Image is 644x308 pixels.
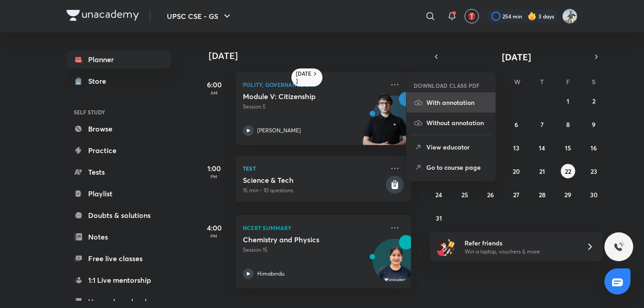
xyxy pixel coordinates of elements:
[196,79,232,90] h5: 6:00
[541,120,544,129] abbr: August 7, 2025
[509,187,523,202] button: August 27, 2025
[435,190,442,199] abbr: August 24, 2025
[67,10,139,23] a: Company Logo
[465,248,575,256] p: Win a laptop, vouchers & more
[67,228,171,246] a: Notes
[465,9,479,23] button: avatar
[535,187,549,202] button: August 28, 2025
[586,187,601,202] button: August 30, 2025
[257,270,285,278] p: Himabindu
[243,186,384,195] p: 15 min • 10 questions
[561,187,575,202] button: August 29, 2025
[196,174,232,179] p: PM
[67,206,171,224] a: Doubts & solutions
[586,94,601,108] button: August 2, 2025
[565,167,571,176] abbr: August 22, 2025
[513,190,519,199] abbr: August 27, 2025
[67,50,171,68] a: Planner
[509,140,523,155] button: August 13, 2025
[513,167,520,176] abbr: August 20, 2025
[67,271,171,289] a: 1:1 Live mentorship
[243,176,384,185] h5: Science & Tech
[590,190,598,199] abbr: August 30, 2025
[243,79,384,90] p: Polity, Governance & IR
[509,117,523,131] button: August 6, 2025
[561,140,575,155] button: August 15, 2025
[432,187,446,202] button: August 24, 2025
[566,77,570,86] abbr: Friday
[426,142,488,152] p: View educator
[67,120,171,138] a: Browse
[528,12,537,21] img: streak
[590,144,597,152] abbr: August 16, 2025
[540,77,544,86] abbr: Thursday
[67,249,171,267] a: Free live classes
[592,77,595,86] abbr: Saturday
[567,97,569,105] abbr: August 1, 2025
[461,190,468,199] abbr: August 25, 2025
[196,233,232,239] p: PM
[443,50,590,63] button: [DATE]
[535,117,549,131] button: August 7, 2025
[514,120,518,129] abbr: August 6, 2025
[243,163,384,174] p: Test
[565,144,571,152] abbr: August 15, 2025
[67,72,171,90] a: Store
[196,222,232,233] h5: 4:00
[592,120,595,129] abbr: August 9, 2025
[535,140,549,155] button: August 14, 2025
[564,190,571,199] abbr: August 29, 2025
[592,97,595,105] abbr: August 2, 2025
[243,92,355,101] h5: Module V: Citizenship
[67,10,139,21] img: Company Logo
[209,50,420,61] h4: [DATE]
[243,103,384,111] p: Session 5
[535,164,549,178] button: August 21, 2025
[562,9,577,24] img: Srikanth Rathod
[426,118,488,127] p: Without annotation
[362,92,411,154] img: unacademy
[426,98,488,107] p: With annotation
[243,235,355,244] h5: Chemistry and Physics
[586,140,601,155] button: August 16, 2025
[586,164,601,178] button: August 23, 2025
[509,164,523,178] button: August 20, 2025
[514,77,520,86] abbr: Wednesday
[161,7,238,25] button: UPSC CSE - GS
[468,12,476,20] img: avatar
[561,117,575,131] button: August 8, 2025
[487,190,494,199] abbr: August 26, 2025
[513,144,519,152] abbr: August 13, 2025
[539,167,545,176] abbr: August 21, 2025
[437,238,455,256] img: referral
[539,144,545,152] abbr: August 14, 2025
[414,82,480,90] h6: DOWNLOAD CLASS PDF
[561,94,575,108] button: August 1, 2025
[483,187,498,202] button: August 26, 2025
[296,70,312,85] h6: [DATE]
[590,167,597,176] abbr: August 23, 2025
[613,241,624,252] img: ttu
[432,211,446,225] button: August 31, 2025
[373,244,416,287] img: Avatar
[539,190,546,199] abbr: August 28, 2025
[88,76,112,86] div: Store
[196,90,232,95] p: AM
[465,238,575,248] h6: Refer friends
[436,214,442,222] abbr: August 31, 2025
[67,163,171,181] a: Tests
[566,120,570,129] abbr: August 8, 2025
[502,51,531,63] span: [DATE]
[457,187,472,202] button: August 25, 2025
[67,141,171,159] a: Practice
[243,222,384,233] p: NCERT Summary
[196,163,232,174] h5: 1:00
[243,246,384,254] p: Session 15
[67,185,171,203] a: Playlist
[257,127,301,135] p: [PERSON_NAME]
[67,104,171,120] h6: SELF STUDY
[586,117,601,131] button: August 9, 2025
[426,163,488,172] p: Go to course page
[561,164,575,178] button: August 22, 2025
